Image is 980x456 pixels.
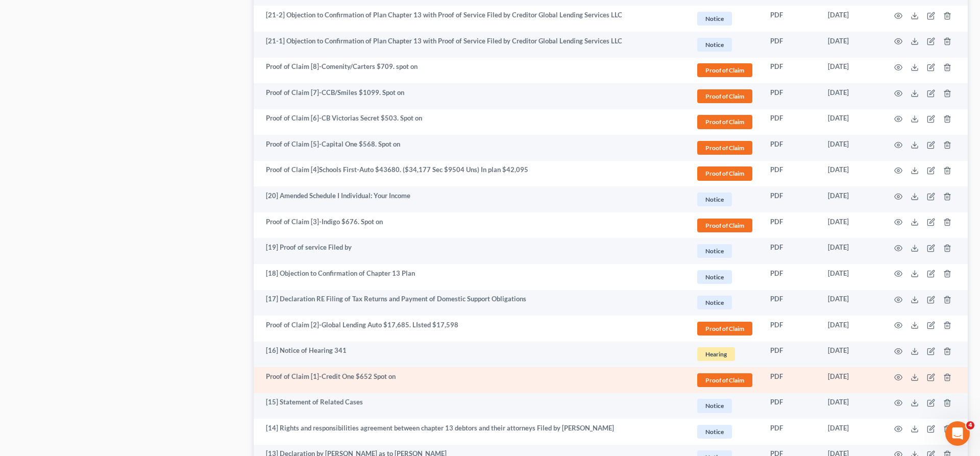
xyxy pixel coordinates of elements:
td: [DATE] [820,58,882,84]
td: Proof of Claim [1]-Credit One $652 Spot on [254,367,688,393]
a: Proof of Claim [696,320,754,337]
td: [17] Declaration RE Filing of Tax Returns and Payment of Domestic Support Obligations [254,290,688,316]
td: [DATE] [820,6,882,32]
td: [DATE] [820,367,882,393]
td: [DATE] [820,264,882,290]
td: [DATE] [820,342,882,368]
span: Notice [697,193,732,206]
span: Notice [697,12,732,26]
a: Proof of Claim [696,88,754,105]
td: [DATE] [820,32,882,58]
a: Notice [696,191,754,208]
td: [21-1] Objection to Confirmation of Plan Chapter 13 with Proof of Service Filed by Creditor Globa... [254,32,688,58]
a: Proof of Claim [696,165,754,182]
td: [DATE] [820,135,882,161]
td: PDF [762,6,820,32]
td: PDF [762,342,820,368]
td: PDF [762,135,820,161]
td: PDF [762,109,820,135]
td: PDF [762,419,820,445]
td: PDF [762,161,820,187]
td: [DATE] [820,109,882,135]
span: Hearing [697,347,735,361]
td: [14] Rights and responsibilities agreement between chapter 13 debtors and their attorneys Filed b... [254,419,688,445]
span: Proof of Claim [697,219,752,232]
td: PDF [762,393,820,419]
td: Proof of Claim [2]-Global Lending Auto $17,685. LIsted $17,598 [254,316,688,342]
td: [DATE] [820,83,882,109]
td: PDF [762,264,820,290]
a: Notice [696,397,754,414]
iframe: Intercom live chat [945,421,970,446]
span: Proof of Claim [697,63,752,77]
td: [DATE] [820,186,882,212]
span: 4 [966,421,974,429]
a: Hearing [696,346,754,363]
a: Proof of Claim [696,113,754,130]
td: PDF [762,290,820,316]
span: Proof of Claim [697,166,752,180]
td: [DATE] [820,316,882,342]
td: [21-2] Objection to Confirmation of Plan Chapter 13 with Proof of Service Filed by Creditor Globa... [254,6,688,32]
td: PDF [762,58,820,84]
td: [19] Proof of service Filed by [254,238,688,264]
a: Notice [696,36,754,53]
a: Proof of Claim [696,139,754,156]
td: Proof of Claim [8]-Comenity/Carters $709. spot on [254,58,688,84]
td: [20] Amended Schedule I Individual: Your Income [254,186,688,212]
td: PDF [762,367,820,393]
span: Proof of Claim [697,89,752,103]
a: Notice [696,294,754,311]
td: [DATE] [820,212,882,238]
td: [DATE] [820,290,882,316]
span: Proof of Claim [697,322,752,335]
td: PDF [762,186,820,212]
span: Proof of Claim [697,115,752,129]
td: Proof of Claim [3]-Indigo $676. Spot on [254,212,688,238]
a: Notice [696,269,754,285]
td: [15] Statement of Related Cases [254,393,688,419]
td: PDF [762,32,820,58]
span: Proof of Claim [697,141,752,155]
td: [DATE] [820,238,882,264]
td: Proof of Claim [7]-CCB/Smiles $1099. Spot on [254,83,688,109]
td: [DATE] [820,393,882,419]
td: [16] Notice of Hearing 341 [254,342,688,368]
span: Notice [697,270,732,284]
a: Notice [696,243,754,259]
td: PDF [762,212,820,238]
td: PDF [762,238,820,264]
td: Proof of Claim [6]-CB Victorias Secret $503. Spot on [254,109,688,135]
span: Proof of Claim [697,373,752,387]
a: Proof of Claim [696,372,754,389]
span: Notice [697,425,732,439]
span: Notice [697,399,732,413]
span: Notice [697,296,732,309]
td: [18] Objection to Confirmation of Chapter 13 Plan [254,264,688,290]
td: Proof of Claim [4]Schools First-Auto $43680. ($34,177 Sec $9504 Uns) In plan $42,095 [254,161,688,187]
a: Proof of Claim [696,217,754,234]
a: Proof of Claim [696,62,754,79]
span: Notice [697,38,732,52]
td: Proof of Claim [5]-Capital One $568. Spot on [254,135,688,161]
td: [DATE] [820,419,882,445]
td: PDF [762,316,820,342]
td: PDF [762,83,820,109]
td: [DATE] [820,161,882,187]
a: Notice [696,423,754,440]
a: Notice [696,10,754,27]
span: Notice [697,244,732,258]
